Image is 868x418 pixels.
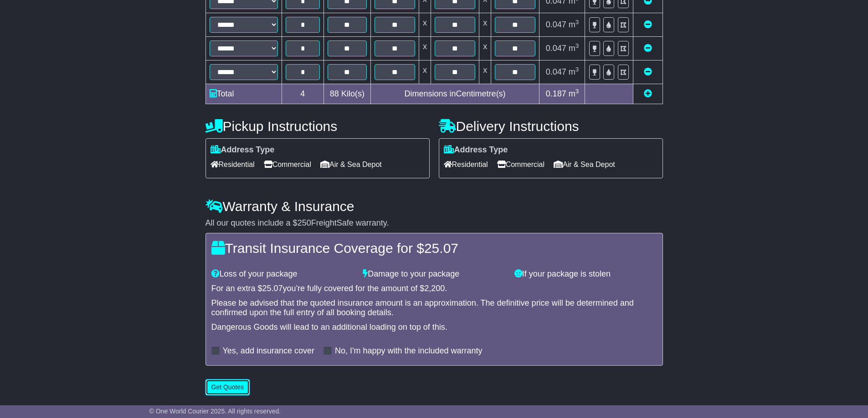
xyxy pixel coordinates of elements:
[419,60,431,84] td: x
[510,269,662,279] div: If your package is stolen
[644,20,652,29] a: Remove this item
[575,88,579,95] sup: 3
[439,119,663,134] h4: Delivery Instructions
[569,20,579,29] span: m
[569,44,579,53] span: m
[444,145,508,155] label: Address Type
[554,157,615,171] span: Air & Sea Depot
[324,84,371,104] td: Kilo(s)
[479,60,491,84] td: x
[479,13,491,37] td: x
[211,241,657,256] h4: Transit Insurance Coverage for $
[575,42,579,49] sup: 3
[419,37,431,60] td: x
[497,157,544,171] span: Commercial
[282,84,324,104] td: 4
[207,269,359,279] div: Loss of your package
[149,408,281,415] span: © One World Courier 2025. All rights reserved.
[330,89,339,98] span: 88
[211,284,657,294] div: For an extra $ you're fully covered for the amount of $ .
[211,322,657,332] div: Dangerous Goods will lead to an additional loading on top of this.
[211,298,657,318] div: Please be advised that the quoted insurance amount is an approximation. The definitive price will...
[546,44,566,53] span: 0.047
[419,13,431,37] td: x
[575,19,579,25] sup: 3
[205,218,663,228] div: All our quotes include a $ FreightSafe warranty.
[223,346,314,356] label: Yes, add insurance cover
[205,199,663,214] h4: Warranty & Insurance
[298,218,311,227] span: 250
[644,89,652,98] a: Add new item
[546,67,566,76] span: 0.047
[546,20,566,29] span: 0.047
[424,284,445,293] span: 2,200
[479,37,491,60] td: x
[335,346,483,356] label: No, I'm happy with the included warranty
[424,241,458,256] span: 25.07
[205,119,430,134] h4: Pickup Instructions
[262,284,283,293] span: 25.07
[569,67,579,76] span: m
[358,269,510,279] div: Damage to your package
[370,84,539,104] td: Dimensions in Centimetre(s)
[644,67,652,76] a: Remove this item
[211,157,255,171] span: Residential
[444,157,488,171] span: Residential
[205,379,250,395] button: Get Quotes
[264,157,311,171] span: Commercial
[644,44,652,53] a: Remove this item
[546,89,566,98] span: 0.187
[205,84,282,104] td: Total
[575,66,579,73] sup: 3
[320,157,382,171] span: Air & Sea Depot
[211,145,275,155] label: Address Type
[569,89,579,98] span: m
